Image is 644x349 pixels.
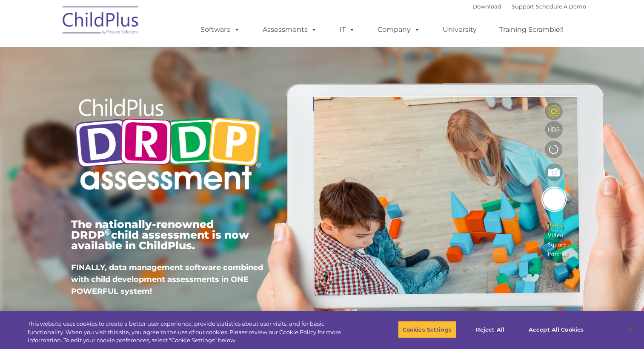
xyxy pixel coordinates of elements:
font: | [472,3,586,10]
sup: © [105,227,111,237]
a: Support [512,3,534,10]
a: Schedule A Demo [536,3,586,10]
a: Assessments [254,21,326,38]
a: IT [331,21,364,38]
button: Accept All Cookies [524,321,588,338]
a: Software [192,21,249,38]
button: Close [621,320,640,339]
a: Training Scramble!! [491,21,572,38]
button: Reject All [464,321,517,338]
a: University [434,21,485,38]
a: Download [472,3,501,10]
span: FINALLY, data management software combined with child development assessments in ONE POWERFUL sys... [71,263,263,296]
img: ChildPlus by Procare Solutions [58,0,143,43]
img: Copyright - DRDP Logo Light [71,87,264,204]
button: Cookies Settings [398,321,456,338]
span: The nationally-renowned DRDP child assessment is now available in ChildPlus. [71,218,249,252]
a: Company [369,21,429,38]
div: This website uses cookies to create a better user experience, provide statistics about user visit... [28,320,354,345]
